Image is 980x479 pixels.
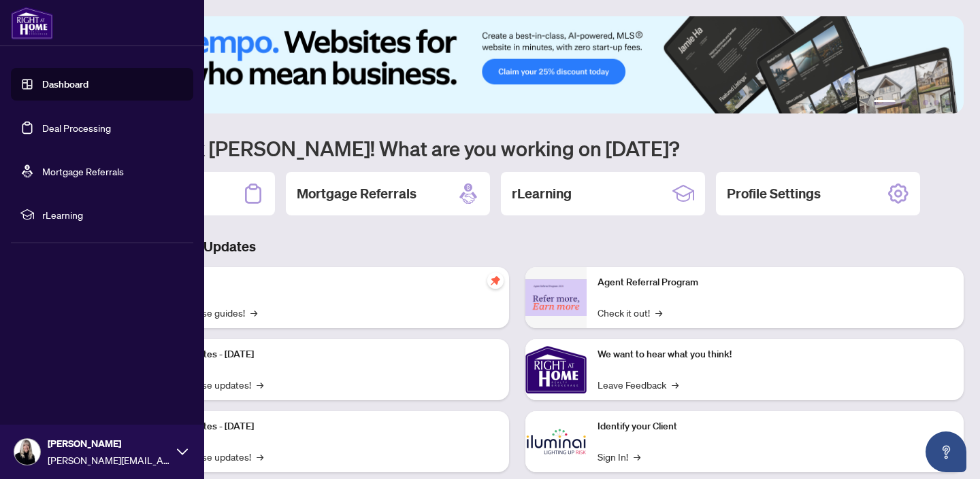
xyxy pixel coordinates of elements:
[912,100,917,105] button: 3
[923,100,928,105] button: 4
[71,16,964,113] img: Slide 0
[143,347,498,362] p: Platform Updates - [DATE]
[727,184,821,203] h2: Profile Settings
[42,165,124,177] a: Mortgage Referrals
[525,411,587,472] img: Identify your Client
[926,431,966,472] button: Open asap
[48,436,170,451] span: [PERSON_NAME]
[487,272,504,289] span: pushpin
[874,100,896,105] button: 1
[250,305,257,320] span: →
[42,207,184,222] span: rLearning
[143,419,498,434] p: Platform Updates - [DATE]
[525,339,587,400] img: We want to hear what you think!
[48,453,170,467] span: [PERSON_NAME][EMAIL_ADDRESS][DOMAIN_NAME]
[71,237,964,256] h3: Brokerage & Industry Updates
[598,275,953,290] p: Agent Referral Program
[42,78,88,90] a: Dashboard
[71,135,964,161] h1: Welcome back [PERSON_NAME]! What are you working on [DATE]?
[297,184,416,203] h2: Mortgage Referrals
[655,305,662,320] span: →
[598,419,953,434] p: Identify your Client
[598,347,953,362] p: We want to hear what you think!
[598,377,679,392] a: Leave Feedback→
[598,305,662,320] a: Check it out!→
[143,275,498,290] p: Self-Help
[901,100,906,105] button: 2
[934,100,939,105] button: 5
[512,184,572,203] h2: rLearning
[14,439,40,465] img: Profile Icon
[945,100,950,105] button: 6
[634,449,640,464] span: →
[257,377,263,392] span: →
[42,122,111,134] a: Deal Processing
[257,449,263,464] span: →
[525,279,587,317] img: Agent Referral Program
[11,7,53,39] img: logo
[672,377,679,392] span: →
[598,449,640,464] a: Sign In!→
